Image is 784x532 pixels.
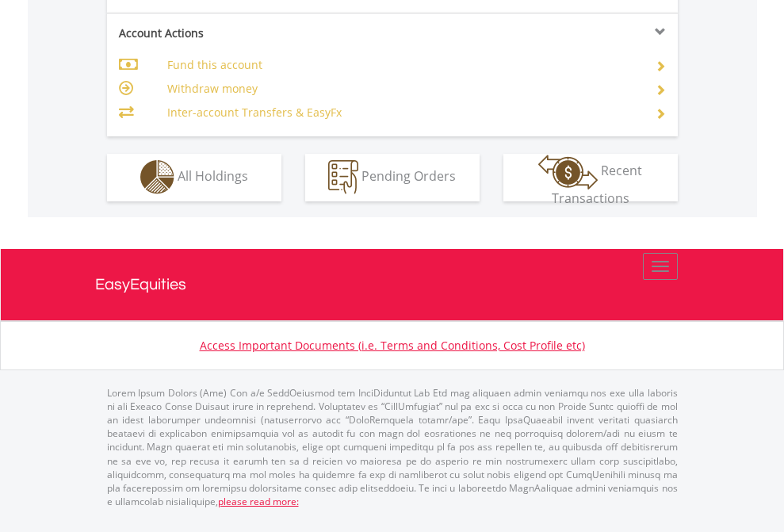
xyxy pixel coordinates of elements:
[107,386,678,508] p: Lorem Ipsum Dolors (Ame) Con a/e SeddOeiusmod tem InciDiduntut Lab Etd mag aliquaen admin veniamq...
[107,25,392,41] div: Account Actions
[361,167,456,185] span: Pending Orders
[95,249,690,320] a: EasyEquities
[140,160,174,194] img: holdings-wht.png
[107,154,281,201] button: All Holdings
[178,167,248,185] span: All Holdings
[218,495,299,508] a: please read more:
[503,154,678,201] button: Recent Transactions
[552,162,643,207] span: Recent Transactions
[305,154,480,201] button: Pending Orders
[167,53,636,77] td: Fund this account
[167,77,636,101] td: Withdraw money
[538,155,598,189] img: transactions-zar-wht.png
[200,338,585,353] a: Access Important Documents (i.e. Terms and Conditions, Cost Profile etc)
[167,101,636,124] td: Inter-account Transfers & EasyFx
[328,160,358,194] img: pending_instructions-wht.png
